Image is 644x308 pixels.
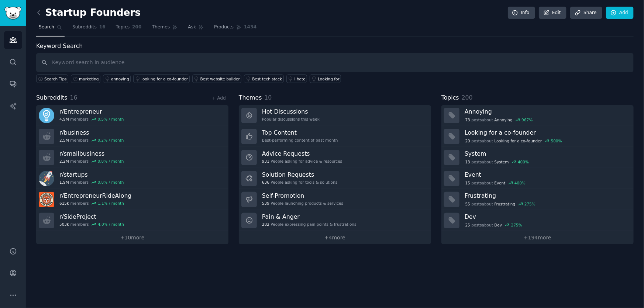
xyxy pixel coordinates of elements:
[59,117,69,122] span: 4.9M
[514,180,526,186] div: 400 %
[495,138,542,143] span: Looking for a co-founder
[310,75,341,83] a: Looking for
[39,171,54,186] img: startups
[465,117,533,123] div: post s about
[495,117,513,122] span: Annoying
[465,129,628,136] h3: Looking for a co-founder
[465,138,470,143] span: 20
[521,117,533,122] div: 967 %
[36,231,228,244] a: +10more
[462,94,473,101] span: 200
[465,138,563,144] div: post s about
[59,159,69,164] span: 2.2M
[59,213,124,221] h3: r/ SideProject
[606,7,634,19] a: Add
[318,76,340,82] div: Looking for
[59,150,124,158] h3: r/ smallbusiness
[98,180,124,185] div: 0.8 % / month
[59,201,131,206] div: members
[551,138,562,143] div: 500 %
[39,192,54,207] img: EntrepreneurRideAlong
[59,222,69,227] span: 503k
[465,150,628,158] h3: System
[59,180,69,185] span: 1.9M
[36,168,228,189] a: r/startups1.9Mmembers0.8% / month
[239,105,431,126] a: Hot DiscussionsPopular discussions this week
[98,138,124,143] div: 0.2 % / month
[511,222,522,228] div: 275 %
[441,168,634,189] a: Event15postsaboutEvent400%
[262,138,338,143] div: Best-performing content of past month
[239,126,431,147] a: Top ContentBest-performing content of past month
[286,75,307,83] a: I hate
[441,126,634,147] a: Looking for a co-founder20postsaboutLooking for a co-founder500%
[59,171,124,179] h3: r/ startups
[36,21,65,37] a: Search
[465,213,628,221] h3: Dev
[36,210,228,231] a: r/SideProject503kmembers4.0% / month
[98,201,124,206] div: 1.1 % / month
[465,159,530,165] div: post s about
[98,117,124,122] div: 0.5 % / month
[70,21,108,37] a: Subreddits16
[72,24,97,31] span: Subreddits
[508,7,535,19] a: Info
[59,138,124,143] div: members
[262,159,342,164] div: People asking for advice & resources
[59,129,124,136] h3: r/ business
[262,222,269,227] span: 282
[59,192,131,200] h3: r/ EntrepreneurRideAlong
[4,7,21,20] img: GummySearch logo
[36,147,228,168] a: r/smallbusiness2.2Mmembers0.8% / month
[103,75,131,83] a: annoying
[214,24,234,31] span: Products
[465,117,470,122] span: 73
[111,76,129,82] div: annoying
[495,159,509,165] span: System
[152,24,170,31] span: Themes
[59,108,124,115] h3: r/ Entrepreneur
[262,129,338,136] h3: Top Content
[465,222,470,228] span: 25
[262,159,269,164] span: 931
[36,42,83,49] label: Keyword Search
[441,147,634,168] a: System13postsaboutSystem400%
[59,222,124,227] div: members
[262,201,269,206] span: 539
[99,24,106,31] span: 16
[59,117,124,122] div: members
[262,171,337,179] h3: Solution Requests
[262,213,357,221] h3: Pain & Anger
[465,201,470,207] span: 55
[441,93,459,103] span: Topics
[244,75,283,83] a: Best tech stack
[141,76,188,82] div: looking for a co-founder
[262,222,357,227] div: People expressing pain points & frustrations
[133,75,190,83] a: looking for a co-founder
[465,201,536,207] div: post s about
[495,222,502,228] span: Dev
[524,201,535,207] div: 275 %
[518,159,529,165] div: 400 %
[239,168,431,189] a: Solution Requests636People asking for tools & solutions
[39,24,54,31] span: Search
[188,24,196,31] span: Ask
[36,189,228,210] a: r/EntrepreneurRideAlong615kmembers1.1% / month
[36,53,634,72] input: Keyword search in audience
[211,21,259,37] a: Products1434
[262,117,320,122] div: Popular discussions this week
[262,192,343,200] h3: Self-Promotion
[465,180,526,186] div: post s about
[570,7,602,19] a: Share
[252,76,282,82] div: Best tech stack
[441,189,634,210] a: Frustrating55postsaboutFrustrating275%
[98,159,124,164] div: 0.8 % / month
[59,180,124,185] div: members
[465,222,523,228] div: post s about
[71,75,100,83] a: marketing
[200,76,240,82] div: Best website builder
[262,180,337,185] div: People asking for tools & solutions
[44,76,67,82] span: Search Tips
[239,231,431,244] a: +4more
[262,201,343,206] div: People launching products & services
